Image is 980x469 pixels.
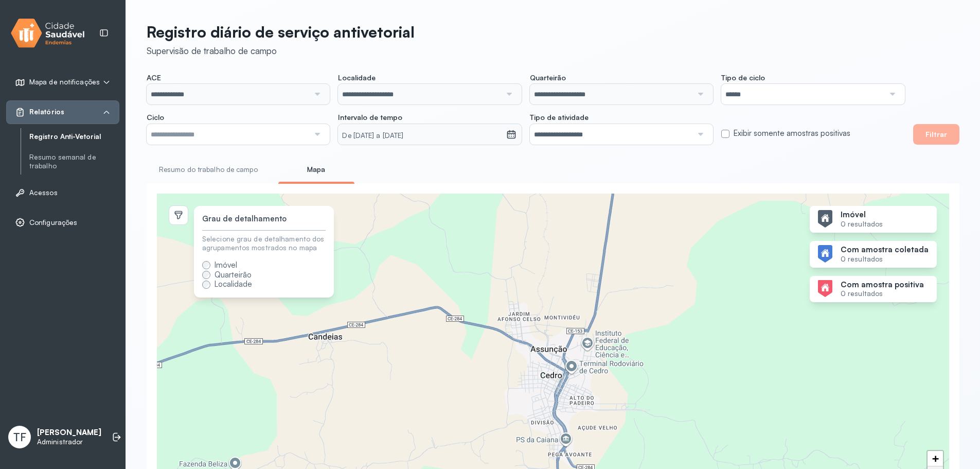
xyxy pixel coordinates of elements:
span: Tipo de ciclo [721,73,765,82]
img: logo.svg [11,16,85,50]
span: Imóvel [215,260,237,270]
small: De [DATE] a [DATE] [342,131,502,141]
span: Intervalo de tempo [338,113,402,122]
img: Imagem [818,210,832,228]
span: Configurações [29,218,77,227]
a: Zoom in [928,451,943,466]
span: Tipo de atividade [530,113,589,122]
a: Registro Anti-Vetorial [29,132,119,141]
strong: Imóvel [841,210,883,220]
div: Selecione grau de detalhamento dos agrupamentos mostrados no mapa [202,235,326,252]
span: Localidade [338,73,376,82]
a: Acessos [15,187,111,198]
span: Mapa de notificações [29,78,100,86]
a: Mapa [278,161,354,178]
small: 0 resultados [841,220,883,229]
span: Localidade [215,279,252,289]
strong: Com amostra positiva [841,280,924,290]
a: Resumo semanal de trabalho [29,153,119,170]
a: Configurações [15,217,111,228]
img: Imagem [818,280,832,298]
div: Grau de detalhamento [202,214,287,224]
span: Acessos [29,188,58,197]
span: ACE [147,73,161,82]
a: Resumo do trabalho de campo [147,161,270,178]
span: TF [13,430,26,444]
a: Resumo semanal de trabalho [29,151,119,172]
div: Supervisão de trabalho de campo [147,45,415,56]
span: Relatórios [29,108,64,116]
span: Quarteirão [215,270,252,280]
p: Administrador [37,438,101,446]
button: Filtrar [913,124,959,145]
label: Exibir somente amostras positivas [734,129,850,138]
span: + [932,452,939,465]
img: Imagem [818,245,832,263]
span: Ciclo [147,113,164,122]
a: Registro Anti-Vetorial [29,130,119,143]
small: 0 resultados [841,289,924,298]
p: Registro diário de serviço antivetorial [147,23,415,41]
span: Quarteirão [530,73,566,82]
small: 0 resultados [841,255,929,264]
p: [PERSON_NAME] [37,428,101,438]
strong: Com amostra coletada [841,245,929,255]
